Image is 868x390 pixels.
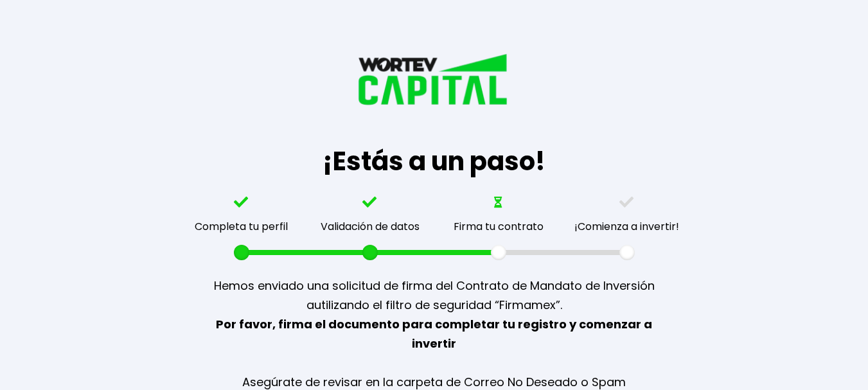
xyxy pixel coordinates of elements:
[574,218,679,235] div: ¡Comienza a invertir!
[216,316,652,351] b: Por favor, firma el documento para completar tu registro y comenzar a invertir
[234,197,249,208] img: check.0c7e33b3.svg
[321,218,420,235] div: Validación de datos
[323,142,545,181] h1: ¡Estás a un paso!
[619,197,635,208] img: check-gray.f87aefb8.svg
[494,197,503,208] img: hourglass-half.8938ef0f.svg
[195,218,288,235] div: Completa tu perfil
[362,197,378,208] img: check.0c7e33b3.svg
[454,218,544,235] div: Firma tu contrato
[354,51,515,142] img: logo_wortev_capital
